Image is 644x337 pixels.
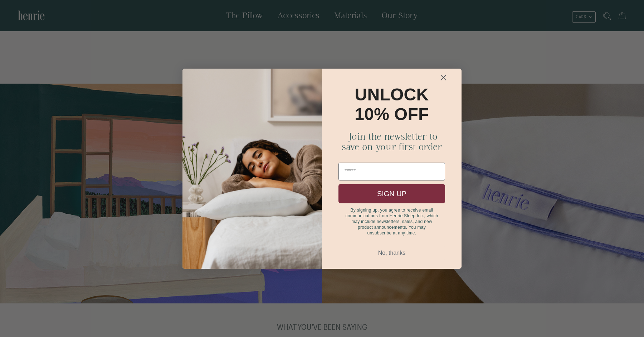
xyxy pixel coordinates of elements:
[355,85,429,104] span: UNLOCK
[342,142,442,152] span: save on your first order
[338,163,445,180] input: Email
[355,105,429,124] span: 10% OFF
[182,69,322,269] img: b44ff96f-0ff0-428c-888d-0a6584b2e5a7.png
[338,184,445,203] button: SIGN UP
[345,208,438,236] span: By signing up, you agree to receive email communications from Henrie Sleep Inc., which may includ...
[428,71,459,84] button: Close dialog
[338,246,445,260] button: No, thanks
[346,131,438,142] span: Join the newsletter to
